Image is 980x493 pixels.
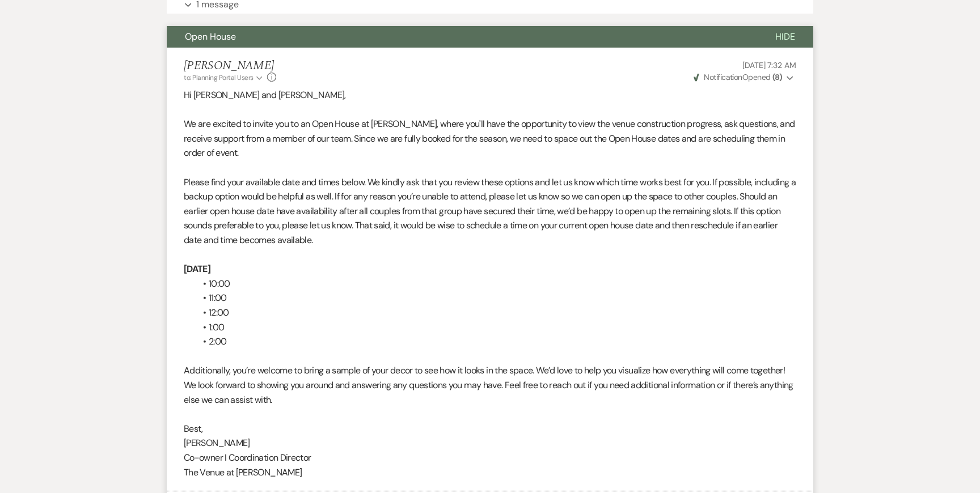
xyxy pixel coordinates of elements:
span: Additionally, you’re welcome to bring a sample of your decor to see how it looks in the space. We... [184,364,793,405]
span: Please find your available date and times below. We kindly ask that you review these options and ... [184,176,796,246]
span: We are excited to invite you to an Open House at [PERSON_NAME], where you'll have the opportunity... [184,118,795,159]
button: Open House [167,26,757,48]
h5: [PERSON_NAME] [184,59,276,73]
li: 1:00 [195,320,796,335]
li: 10:00 [195,277,796,291]
span: Opened [694,72,782,82]
span: to: Planning Portal Users [184,73,254,82]
span: Hi [PERSON_NAME] and [PERSON_NAME], [184,89,346,101]
li: 11:00 [195,291,796,305]
span: Open House [185,31,236,42]
strong: [DATE] [184,263,210,275]
button: to: Planning Portal Users [184,73,264,83]
span: [PERSON_NAME] [184,437,250,449]
span: Co-owner I Coordination Director [184,452,311,464]
span: Hide [775,31,795,42]
li: 2:00 [195,334,796,349]
button: NotificationOpened (8) [692,71,796,83]
button: Hide [757,26,813,48]
span: Notification [704,72,742,82]
li: 12:00 [195,305,796,320]
span: Best, [184,423,203,435]
span: The Venue at [PERSON_NAME] [184,466,302,478]
strong: ( 8 ) [772,72,782,82]
span: [DATE] 7:32 AM [742,60,796,70]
